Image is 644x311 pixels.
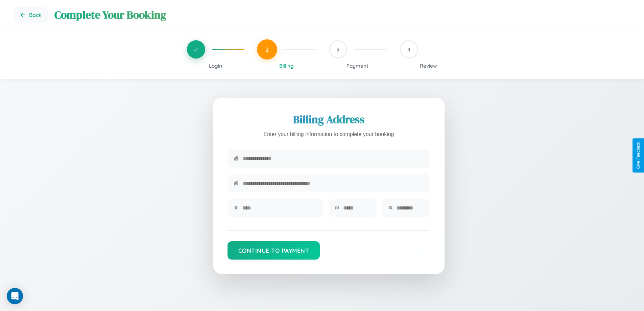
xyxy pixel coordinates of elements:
div: Give Feedback [636,142,641,169]
button: Go back [14,7,48,23]
span: Review [420,63,437,69]
button: Continue to Payment [228,241,320,260]
span: 4 [407,46,410,53]
span: Login [209,63,222,69]
h1: Complete Your Booking [54,7,630,22]
span: 3 [336,46,339,53]
span: 2 [265,46,269,53]
span: Billing [279,63,294,69]
div: Open Intercom Messenger [7,288,23,304]
h2: Billing Address [228,112,430,127]
span: Payment [347,63,368,69]
p: Enter your billing information to complete your booking [228,130,430,139]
